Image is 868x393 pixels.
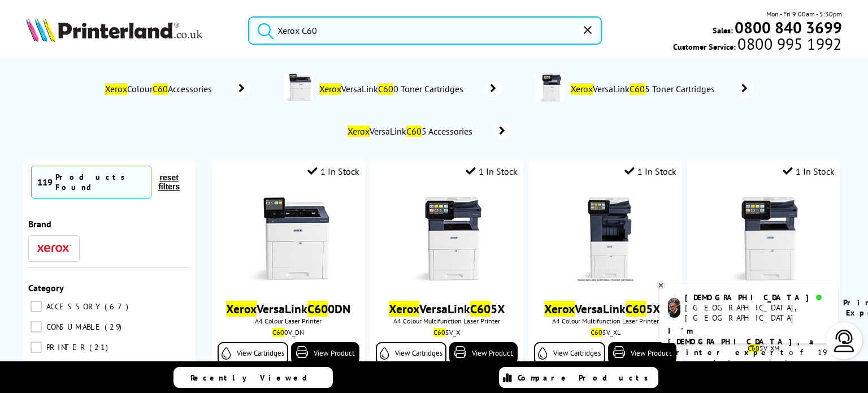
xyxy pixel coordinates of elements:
[733,22,842,33] a: 0800 840 3699
[151,172,187,192] button: reset filters
[55,172,145,192] div: Products Found
[685,292,829,303] div: [DEMOGRAPHIC_DATA]
[721,197,806,282] img: C605XTHUMB2.jpg
[226,301,350,317] a: XeroxVersaLinkC600DN
[570,83,719,94] span: VersaLink 5 Toner Cartridges
[28,282,64,293] span: Category
[608,342,676,364] a: View Product
[563,197,648,282] img: Xerox-C605XL-WithFinisher-Small.jpg
[44,301,103,312] span: ACCESSORY
[153,83,168,94] mark: C60
[218,342,288,365] a: View Cartridges
[537,328,673,336] div: 5V_XL
[246,197,331,282] img: Versalink-C600-front-small.jpg
[544,301,667,317] a: XeroxVersaLinkC605XL
[389,301,419,317] mark: Xerox
[26,17,202,42] img: Printerland Logo
[534,317,676,325] span: A4 Colour Multifunction Laser Printer
[284,74,313,102] img: Xerox-Versalink-C600-conspage.jpg
[190,373,319,383] span: Recently Viewed
[226,301,257,317] mark: Xerox
[624,166,676,177] div: 1 In Stock
[89,342,111,352] span: 21
[44,342,88,352] span: PRINTER
[406,126,422,137] mark: C60
[346,123,511,139] a: XeroxVersaLinkC605 Accessories
[348,126,370,137] mark: Xerox
[319,83,341,94] mark: Xerox
[173,367,333,388] a: Recently Viewed
[28,218,51,230] span: Brand
[272,328,284,336] mark: C60
[378,83,393,94] mark: C60
[318,74,502,104] a: XeroxVersaLinkC600 Toner Cartridges
[105,83,127,94] mark: Xerox
[570,74,753,104] a: XeroxVersaLinkC605 Toner Cartridges
[466,166,518,177] div: 1 In Stock
[389,301,505,317] a: XeroxVersaLinkC605X
[685,303,829,323] div: [GEOGRAPHIC_DATA], [GEOGRAPHIC_DATA]
[783,166,835,177] div: 1 In Stock
[571,83,593,94] mark: Xerox
[536,74,564,102] img: Xerox-Versalink-C605-conspage.jpg
[307,301,328,317] mark: C60
[307,166,359,177] div: 1 In Stock
[544,301,575,317] mark: Xerox
[248,16,602,45] input: Search product or brand
[318,83,468,94] span: VersaLink 0 Toner Cartridges
[433,328,445,336] mark: C60
[668,326,817,357] b: I'm [DEMOGRAPHIC_DATA], a printer expert
[104,81,250,97] a: XeroxColourC60Accessories
[218,317,359,325] span: A4 Colour Laser Printer
[44,322,103,332] span: CONSUMABLE
[291,342,359,364] a: View Product
[766,8,842,19] span: Mon - Fri 9:00am - 5:30pm
[405,197,489,282] img: Versalink-C605-front-small.jpg
[37,244,71,252] img: Xerox
[713,25,733,36] span: Sales:
[735,17,842,38] b: 0800 840 3699
[534,342,605,365] a: View Cartridges
[626,301,646,317] mark: C60
[31,301,42,312] input: ACCESSORY 67
[31,321,42,332] input: CONSUMABLE 29
[31,342,42,353] input: PRINTER 21
[630,83,645,94] mark: C60
[346,126,477,137] span: VersaLink 5 Accessories
[449,342,518,364] a: View Product
[499,367,658,388] a: Compare Products
[104,83,217,94] span: Colour Accessories
[376,317,518,325] span: A4 Colour Multifunction Laser Printer
[736,38,841,49] span: 0800 995 1992
[673,38,841,52] span: Customer Service:
[105,322,124,332] span: 29
[668,298,680,318] img: chris-livechat.png
[376,342,446,365] a: View Cartridges
[37,176,53,188] span: 119
[668,326,830,390] p: of 19 years! I can help you choose the right product
[470,301,491,317] mark: C60
[220,328,357,336] div: 0V_DN
[591,328,602,336] mark: C60
[518,373,654,383] span: Compare Products
[26,17,234,44] a: Printerland Logo
[379,328,515,336] div: 5V_X
[833,330,856,352] img: user-headset-light.svg
[105,301,131,312] span: 67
